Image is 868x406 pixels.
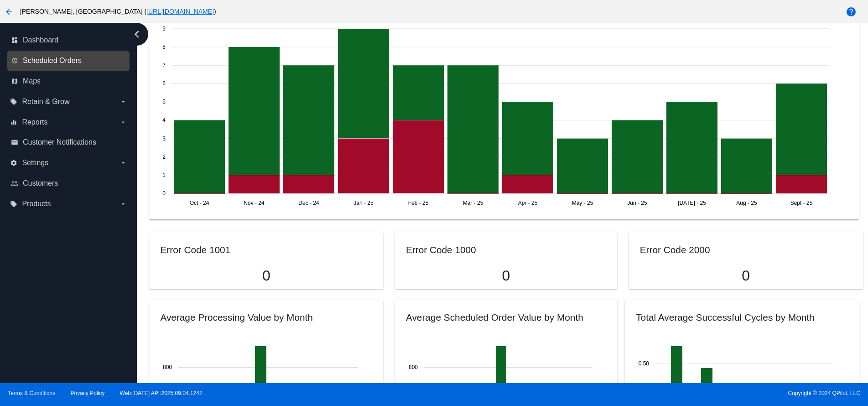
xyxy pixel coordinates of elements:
[120,390,203,396] a: Web:[DATE] API:2025.09.04.1242
[163,154,166,160] text: 2
[408,200,429,206] text: Feb - 25
[163,99,166,105] text: 5
[163,62,166,68] text: 7
[628,200,648,206] text: Jun - 25
[120,119,127,126] i: arrow_drop_down
[163,135,166,142] text: 3
[163,190,166,197] text: 0
[190,200,209,206] text: Oct - 24
[406,267,606,284] p: 0
[10,159,17,167] i: settings
[11,74,127,88] a: map Maps
[130,27,144,42] i: chevron_left
[146,8,214,15] a: [URL][DOMAIN_NAME]
[163,44,166,50] text: 8
[639,360,650,367] text: 0.50
[20,8,216,15] span: [PERSON_NAME], [GEOGRAPHIC_DATA] ( )
[11,176,127,191] a: people_outline Customers
[10,200,17,208] i: local_offer
[354,200,374,206] text: Jan - 25
[71,390,105,396] a: Privacy Policy
[846,6,857,17] mat-icon: help
[11,78,18,85] i: map
[406,312,583,323] h2: Average Scheduled Order Value by Month
[163,117,166,124] text: 4
[409,364,418,371] text: 800
[120,159,127,167] i: arrow_drop_down
[463,200,483,206] text: Mar - 25
[163,172,166,178] text: 1
[22,98,69,106] span: Retain & Grow
[518,200,538,206] text: Apr - 25
[160,267,372,284] p: 0
[10,119,17,126] i: equalizer
[11,135,127,150] a: email Customer Notifications
[636,312,815,323] h2: Total Average Successful Cycles by Month
[244,200,265,206] text: Nov - 24
[120,200,127,208] i: arrow_drop_down
[22,118,47,126] span: Reports
[737,200,758,206] text: Aug - 25
[160,312,313,323] h2: Average Processing Value by Month
[640,245,710,255] h2: Error Code 2000
[11,53,127,68] a: update Scheduled Orders
[572,200,593,206] text: May - 25
[678,200,707,206] text: [DATE] - 25
[4,6,15,17] mat-icon: arrow_back
[163,26,166,32] text: 9
[163,80,166,87] text: 6
[163,364,172,371] text: 800
[11,139,18,146] i: email
[11,57,18,64] i: update
[8,390,55,396] a: Terms & Conditions
[120,98,127,105] i: arrow_drop_down
[23,138,96,146] span: Customer Notifications
[22,159,48,167] span: Settings
[160,245,230,255] h2: Error Code 1001
[23,179,58,187] span: Customers
[406,245,476,255] h2: Error Code 1000
[23,77,41,85] span: Maps
[11,36,18,44] i: dashboard
[23,57,82,65] span: Scheduled Orders
[640,267,852,284] p: 0
[10,98,17,105] i: local_offer
[11,33,127,47] a: dashboard Dashboard
[23,36,58,44] span: Dashboard
[790,200,813,206] text: Sept - 25
[442,390,860,396] span: Copyright © 2024 QPilot, LLC
[22,200,51,208] span: Products
[11,180,18,187] i: people_outline
[299,200,320,206] text: Dec - 24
